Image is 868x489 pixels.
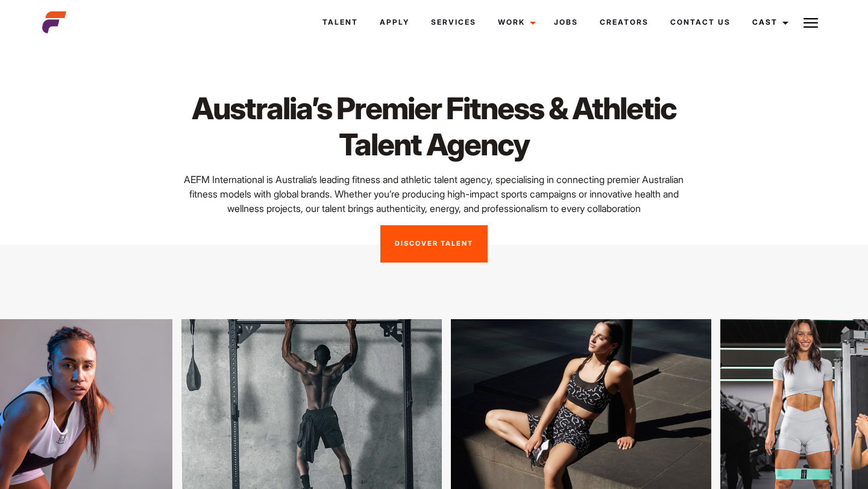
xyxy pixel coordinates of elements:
a: Cast [741,6,796,39]
a: Discover Talent [380,225,488,263]
a: Talent [312,6,369,39]
img: cropped-aefm-brand-fav-22-square.png [42,10,66,34]
h1: Australia’s Premier Fitness & Athletic Talent Agency [175,90,693,163]
img: Burger icon [804,16,818,30]
a: Contact Us [659,6,741,39]
p: AEFM International is Australia’s leading fitness and athletic talent agency, specialising in con... [175,172,693,216]
a: Jobs [543,6,589,39]
a: Creators [589,6,659,39]
a: Work [487,6,543,39]
a: Services [420,6,487,39]
a: Apply [369,6,420,39]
